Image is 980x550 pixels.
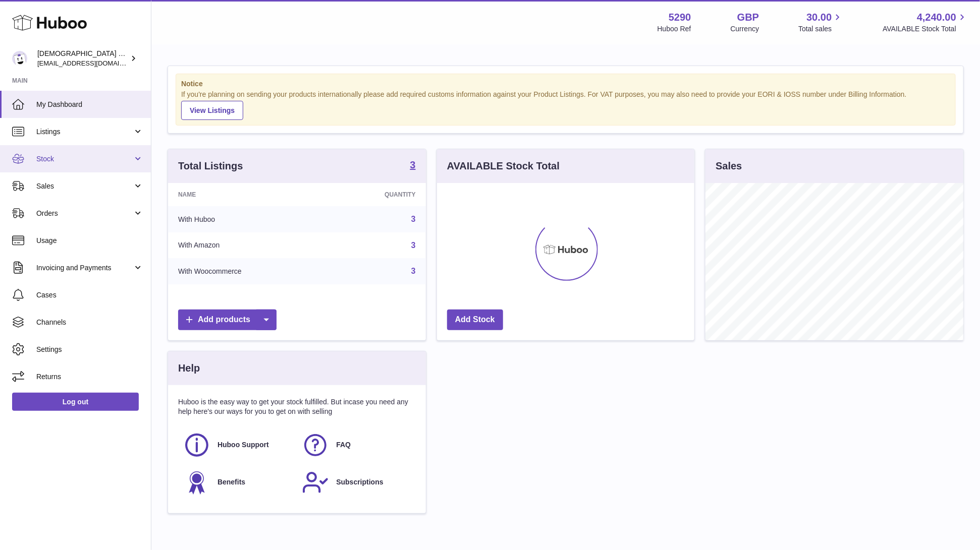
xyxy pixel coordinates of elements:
[658,24,691,34] div: Huboo Ref
[917,11,956,24] span: 4,240.00
[181,90,950,120] div: If you're planning on sending your products internationally please add required customs informati...
[217,440,269,450] span: Huboo Support
[12,393,139,411] a: Log out
[411,267,416,275] a: 3
[411,241,416,250] a: 3
[883,11,968,34] a: 4,240.00 AVAILABLE Stock Total
[447,159,560,173] h3: AVAILABLE Stock Total
[183,469,292,496] a: Benefits
[181,79,950,89] strong: Notice
[36,318,143,327] span: Channels
[168,258,328,284] td: With Woocommerce
[798,24,843,34] span: Total sales
[806,11,832,24] span: 30.00
[178,310,277,330] a: Add products
[36,290,143,300] span: Cases
[336,440,351,450] span: FAQ
[37,49,128,68] div: [DEMOGRAPHIC_DATA] Charity
[168,232,328,259] td: With Amazon
[183,432,292,459] a: Huboo Support
[302,432,410,459] a: FAQ
[410,160,416,172] a: 3
[178,361,200,375] h3: Help
[36,345,143,354] span: Settings
[36,263,133,273] span: Invoicing and Payments
[447,310,503,330] a: Add Stock
[410,160,416,170] strong: 3
[217,477,245,487] span: Benefits
[168,206,328,232] td: With Huboo
[178,159,243,173] h3: Total Listings
[168,183,328,206] th: Name
[181,101,243,120] a: View Listings
[36,181,133,191] span: Sales
[36,209,133,218] span: Orders
[302,469,410,496] a: Subscriptions
[798,11,843,34] a: 30.00 Total sales
[411,215,416,223] a: 3
[328,183,426,206] th: Quantity
[37,59,148,67] span: [EMAIL_ADDRESS][DOMAIN_NAME]
[36,100,143,109] span: My Dashboard
[883,24,968,34] span: AVAILABLE Stock Total
[178,397,416,416] p: Huboo is the easy way to get your stock fulfilled. But incase you need any help here's our ways f...
[716,159,742,173] h3: Sales
[12,51,27,66] img: info@muslimcharity.org.uk
[36,154,133,164] span: Stock
[737,11,759,24] strong: GBP
[36,372,143,382] span: Returns
[36,127,133,137] span: Listings
[731,24,759,34] div: Currency
[669,11,691,24] strong: 5290
[36,236,143,246] span: Usage
[336,477,383,487] span: Subscriptions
